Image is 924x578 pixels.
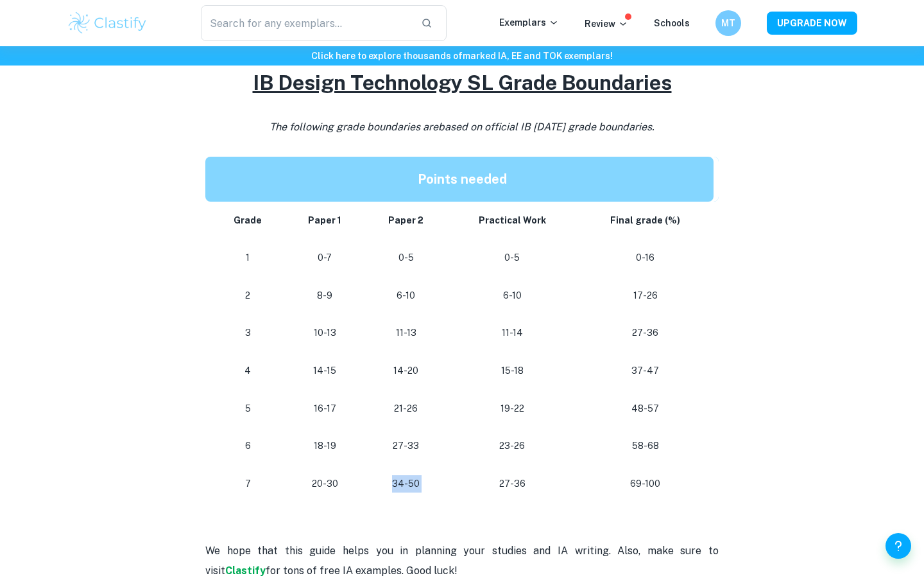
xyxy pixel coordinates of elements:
[295,249,354,267] p: 0-7
[375,437,437,455] p: 27-33
[610,215,680,225] strong: Final grade (%)
[418,171,507,187] strong: Points needed
[295,475,354,493] p: 20-30
[67,10,148,36] img: Clastify logo
[458,400,567,417] p: 19-22
[221,475,275,493] p: 7
[458,437,567,455] p: 23-26
[375,475,437,493] p: 34-50
[201,5,411,41] input: Search for any exemplars...
[886,533,911,559] button: Help and Feedback
[295,287,354,304] p: 8-9
[221,362,275,380] p: 4
[253,71,672,94] u: IB Design Technology SL Grade Boundaries
[375,324,437,342] p: 11-13
[375,249,437,267] p: 0-5
[588,362,703,380] p: 37-47
[295,324,354,342] p: 10-13
[588,400,703,417] p: 48-57
[234,215,262,225] strong: Grade
[3,49,921,63] h6: Click here to explore thousands of marked IA, EE and TOK exemplars !
[458,249,567,267] p: 0-5
[375,287,437,304] p: 6-10
[458,362,567,380] p: 15-18
[221,324,275,342] p: 3
[295,437,354,455] p: 18-19
[767,12,857,35] button: UPGRADE NOW
[375,362,437,380] p: 14-20
[221,287,275,304] p: 2
[375,400,437,417] p: 21-26
[295,362,354,380] p: 14-15
[295,400,354,417] p: 16-17
[221,249,275,267] p: 1
[654,18,690,28] a: Schools
[588,324,703,342] p: 27-36
[458,287,567,304] p: 6-10
[479,215,546,225] strong: Practical Work
[721,16,736,30] h6: MT
[221,400,275,417] p: 5
[438,121,654,133] span: based on official IB [DATE] grade boundaries.
[499,15,559,30] p: Exemplars
[588,437,703,455] p: 58-68
[458,324,567,342] p: 11-14
[269,121,654,133] i: The following grade boundaries are
[388,215,424,225] strong: Paper 2
[715,10,741,36] button: MT
[221,437,275,455] p: 6
[458,475,567,493] p: 27-36
[585,17,628,31] p: Review
[588,475,703,493] p: 69-100
[588,249,703,267] p: 0-16
[588,287,703,304] p: 17-26
[225,565,266,577] a: Clastify
[308,215,341,225] strong: Paper 1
